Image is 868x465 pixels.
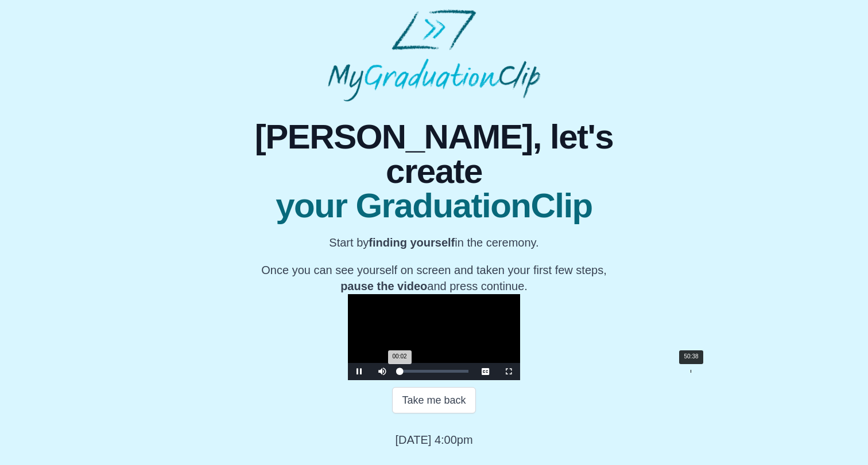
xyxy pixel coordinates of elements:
b: pause the video [340,280,427,292]
div: Progress Bar [400,370,468,373]
button: Mute [371,363,394,380]
p: Start by in the ceremony. [217,235,651,251]
img: MyGraduationClip [328,9,540,101]
p: Once you can see yourself on screen and taken your first few steps, and press continue. [217,262,651,294]
p: [DATE] 4:00pm [395,432,472,448]
b: finding yourself [369,236,455,249]
div: Video Player [348,294,520,380]
span: your GraduationClip [217,189,651,223]
button: Pause [348,363,371,380]
button: Captions [474,363,497,380]
button: Fullscreen [497,363,520,380]
button: Take me back [392,387,475,413]
span: [PERSON_NAME], let's create [217,120,651,189]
